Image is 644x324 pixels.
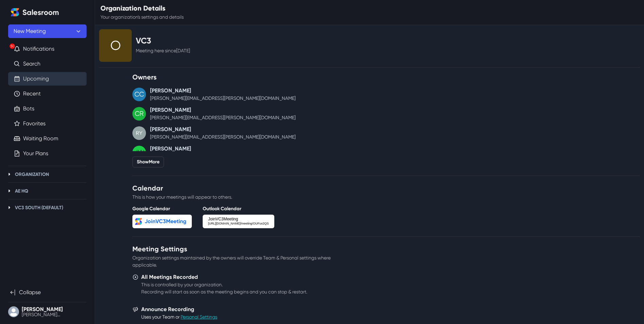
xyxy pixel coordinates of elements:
h2: Salesroom [22,8,59,17]
p: Uses your Team or [141,313,217,321]
p: All Meetings Recorded [141,273,307,281]
a: Your Plans [23,149,48,158]
button: Toggle VC3 South [5,203,14,212]
h2: Organization Details [100,4,184,12]
p: This is controlled by your organization. [141,281,307,288]
p: Your organization's settings and details [100,14,184,21]
button: 50Notifications [8,42,87,56]
a: Recent [23,90,41,98]
p: Recording will start as soon as the meeting begins and you can stop & restart. [141,288,307,295]
div: Organization [110,39,121,52]
h2: VC3 [136,36,190,46]
p: [PERSON_NAME] [150,125,296,133]
a: Favorites [23,120,45,128]
a: Home [8,5,22,19]
h2: Calendar [132,184,274,192]
p: [PERSON_NAME] [150,87,296,95]
h2: Outlook Calendar [203,206,274,212]
button: Toggle AE HQ [5,187,14,195]
a: Upcoming [23,75,49,83]
p: Join VC3 Meeting [145,217,186,226]
a: Search [23,60,40,68]
p: [URL][DOMAIN_NAME] /meeting/OUFux2QS [205,221,269,226]
button: Collapse [8,286,87,299]
p: [PERSON_NAME][EMAIL_ADDRESS][PERSON_NAME][DOMAIN_NAME] [150,133,296,141]
button: User menu [8,305,87,319]
a: Bots [23,105,34,113]
div: Chris Russell [135,110,144,117]
a: Personal Settings [181,314,217,320]
p: [PERSON_NAME][EMAIL_ADDRESS][PERSON_NAME][DOMAIN_NAME] [150,95,296,102]
div: Jonathan Whalley [134,149,144,156]
button: New Meeting [8,24,87,38]
h2: Google Calendar [132,206,192,212]
p: AE HQ [15,187,28,195]
h2: Owners [132,73,296,81]
p: VC3 South (Default) [15,204,63,211]
p: Join VC3 Meeting [205,216,269,222]
button: ShowMore [132,157,164,167]
img: Ryan Ashburn [132,126,146,140]
p: [PERSON_NAME][EMAIL_ADDRESS][PERSON_NAME][DOMAIN_NAME] [150,114,296,121]
button: Toggle Organization [5,170,14,178]
h2: Meeting Settings [132,245,345,253]
p: Organization settings maintained by the owners will override Team & Personal settings where appli... [132,254,343,269]
div: Courtney Casey [134,91,144,97]
p: Meeting here since [DATE] [136,47,190,54]
p: This is how your meetings will appear to others. [132,194,274,201]
p: [PERSON_NAME] [150,106,296,114]
p: Announce Recording [141,305,217,313]
p: Organization [15,171,49,178]
a: Waiting Room [23,134,58,143]
p: [PERSON_NAME] [150,145,296,153]
p: Collapse [19,288,41,296]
